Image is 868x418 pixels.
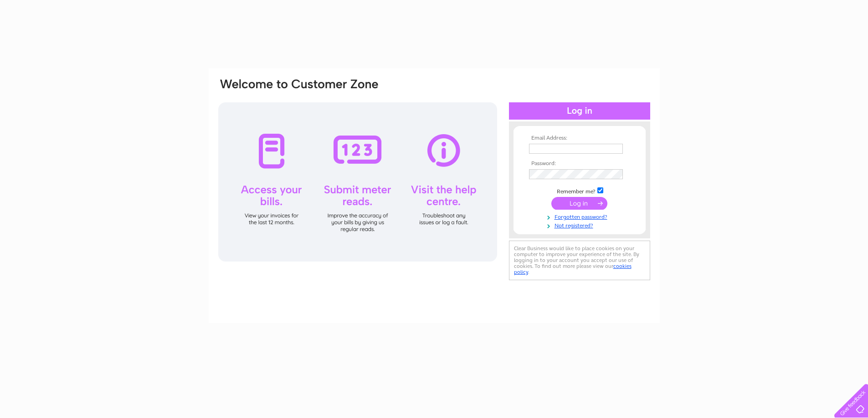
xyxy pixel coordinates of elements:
[529,221,632,229] a: Not registered?
[551,197,607,210] input: Submit
[509,241,650,280] div: Clear Business would like to place cookies on your computer to improve your experience of the sit...
[529,212,632,221] a: Forgotten password?
[514,263,632,275] a: cookies policy
[527,135,632,141] th: Email Address:
[527,161,632,167] th: Password:
[527,186,632,195] td: Remember me?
